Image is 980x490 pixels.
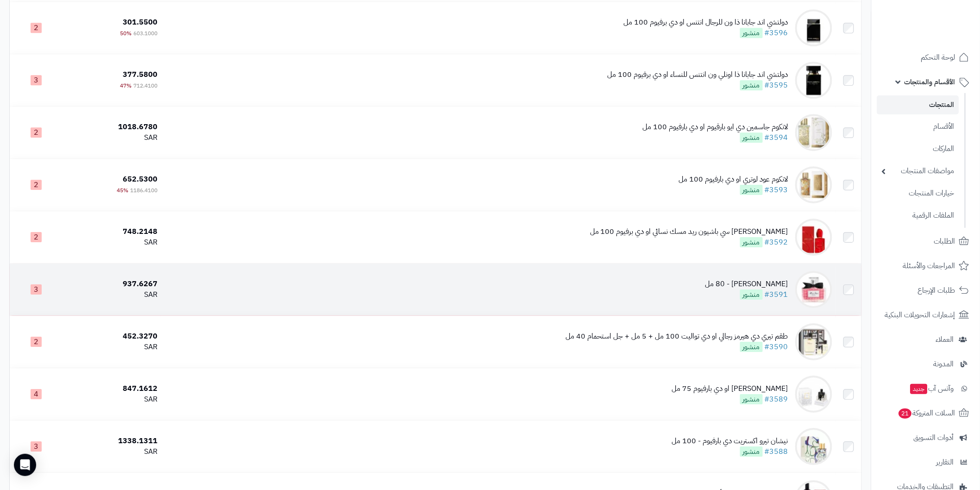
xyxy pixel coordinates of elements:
[740,342,763,352] span: منشور
[877,304,974,326] a: إشعارات التحويلات البنكية
[31,284,42,295] span: 3
[765,132,788,143] a: #3594
[740,28,763,38] span: منشور
[795,271,832,308] img: كريستيان ديور مس ديور اسينس - 80 مل
[67,331,158,342] div: 452.3270
[705,279,788,289] div: [PERSON_NAME] - 80 مل
[921,51,955,64] span: لوحة التحكم
[899,408,912,419] span: 21
[643,122,788,132] div: لانكوم جاسمين دي ايو بارقيوم او دي بارفيوم 100 مل
[740,80,763,90] span: منشور
[624,17,788,28] div: دولتشي اند جابانا ذا ون للرجال انتنس او دي برفيوم 100 مل
[934,235,955,248] span: الطلبات
[672,383,788,394] div: [PERSON_NAME] او دي بارفيوم 75 مل
[130,186,157,195] span: 1186.4100
[877,402,974,424] a: السلات المتروكة21
[740,446,763,457] span: منشور
[765,237,788,248] a: #3592
[67,446,158,457] div: SAR
[679,174,788,185] div: لانكوم عود لوتري او دي بارفيوم 100 مل
[795,428,832,465] img: نيشان تيرو اكستريت دي بارفيوم - 100 مل
[795,219,832,256] img: جورجيو ارماني سي باشيون ريد مسك نسائي او دي برفيوم 100 مل
[765,446,788,457] a: #3588
[765,341,788,352] a: #3590
[123,174,157,185] span: 652.5300
[67,237,158,248] div: SAR
[14,454,36,476] div: Open Intercom Messenger
[120,29,132,38] span: 50%
[877,279,974,302] a: طلبات الإرجاع
[67,436,158,446] div: 1338.1311
[67,122,158,132] div: 1018.6780
[885,308,955,321] span: إشعارات التحويلات البنكية
[123,69,157,80] span: 377.5800
[934,358,954,371] span: المدونة
[31,337,42,347] span: 2
[31,232,42,242] span: 2
[918,284,955,297] span: طلبات الإرجاع
[914,431,954,444] span: أدوات التسويق
[877,117,959,137] a: الأقسام
[133,29,157,38] span: 603.1000
[117,186,128,195] span: 45%
[740,237,763,247] span: منشور
[877,328,974,351] a: العملاء
[765,80,788,91] a: #3595
[877,255,974,277] a: المراجعات والأسئلة
[67,279,158,289] div: 937.6267
[795,62,832,99] img: دولتشي اند جابانا ذا اونلي ون انتنس للنساء او دي برفيوم 100 مل
[67,226,158,237] div: 748.2148
[608,69,788,80] div: دولتشي اند جابانا ذا اونلي ون انتنس للنساء او دي برفيوم 100 مل
[740,289,763,300] span: منشور
[877,161,959,181] a: مواصفات المنتجات
[67,289,158,300] div: SAR
[917,23,971,43] img: logo-2.png
[740,185,763,195] span: منشور
[765,27,788,38] a: #3596
[31,23,42,33] span: 2
[877,451,974,473] a: التقارير
[740,394,763,404] span: منشور
[795,166,832,203] img: لانكوم عود لوتري او دي بارفيوم 100 مل
[877,139,959,159] a: الماركات
[765,289,788,300] a: #3591
[67,383,158,394] div: 847.1612
[877,183,959,203] a: خيارات المنتجات
[877,206,959,226] a: الملفات الرقمية
[877,427,974,449] a: أدوات التسويق
[672,436,788,446] div: نيشان تيرو اكستريت دي بارفيوم - 100 مل
[877,95,959,114] a: المنتجات
[565,331,788,342] div: طقم تيري دي هيرمز رجالي او دي تواليت 100 مل + 5 مل + جل استحمام 40 مل
[903,259,955,272] span: المراجعات والأسئلة
[120,82,132,90] span: 47%
[590,226,788,237] div: [PERSON_NAME] سي باشيون ريد مسك نسائي او دي برفيوم 100 مل
[795,9,832,46] img: دولتشي اند جابانا ذا ون للرجال انتنس او دي برفيوم 100 مل
[133,82,157,90] span: 712.4100
[795,376,832,413] img: فان كليف مون لايت باتشولي لي بارفيوم او دي بارفيوم 75 مل
[905,75,955,88] span: الأقسام والمنتجات
[31,441,42,452] span: 3
[795,323,832,360] img: طقم تيري دي هيرمز رجالي او دي تواليت 100 مل + 5 مل + جل استحمام 40 مل
[31,180,42,190] span: 2
[877,46,974,69] a: لوحة التحكم
[67,394,158,405] div: SAR
[877,230,974,252] a: الطلبات
[936,456,954,469] span: التقارير
[123,17,157,28] span: 301.5500
[31,127,42,138] span: 2
[936,333,954,346] span: العملاء
[740,132,763,143] span: منشور
[898,407,955,420] span: السلات المتروكة
[911,384,928,394] span: جديد
[877,377,974,400] a: وآتس آبجديد
[795,114,832,151] img: لانكوم جاسمين دي ايو بارقيوم او دي بارفيوم 100 مل
[67,342,158,352] div: SAR
[877,353,974,375] a: المدونة
[31,75,42,85] span: 3
[31,389,42,399] span: 4
[765,184,788,195] a: #3593
[67,132,158,143] div: SAR
[910,382,954,395] span: وآتس آب
[765,394,788,405] a: #3589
